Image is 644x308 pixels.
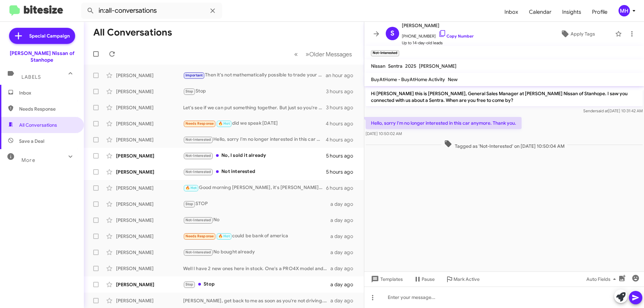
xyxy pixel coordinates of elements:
[116,88,183,95] div: [PERSON_NAME]
[116,297,183,304] div: [PERSON_NAME]
[19,89,76,96] span: Inbox
[330,201,359,207] div: a day ago
[116,233,183,240] div: [PERSON_NAME]
[294,50,298,58] span: «
[116,120,183,127] div: [PERSON_NAME]
[390,28,394,39] span: S
[29,33,70,39] span: Special Campaign
[183,281,330,288] div: Stop
[183,87,326,95] div: Stop
[185,153,211,158] span: Not-Interested
[183,200,330,208] div: STOP
[183,248,330,256] div: No bought already
[402,21,474,29] span: [PERSON_NAME]
[116,217,183,224] div: [PERSON_NAME]
[9,28,75,44] a: Special Campaign
[116,249,183,256] div: [PERSON_NAME]
[19,138,44,144] span: Save a Deal
[183,297,330,304] div: [PERSON_NAME], get back to me as soon as you're not driving. You're in a great spot right now! Ta...
[116,185,183,191] div: [PERSON_NAME]
[366,117,522,129] p: Hello, sorry I'm no longer interested in this car anymore. Thank you.
[371,63,385,69] span: Nissan
[290,47,356,61] nav: Page navigation example
[183,265,330,272] div: Well I have 2 new ones here in stock. One's a PRO4X model and one's an SL model. The PRO4X model ...
[21,157,35,163] span: More
[116,169,183,175] div: [PERSON_NAME]
[586,273,619,285] span: Auto Fields
[326,136,359,143] div: 4 hours ago
[587,2,613,22] a: Profile
[93,27,172,38] h1: All Conversations
[557,2,587,22] a: Insights
[366,131,402,136] span: [DATE] 10:50:02 AM
[441,140,567,149] span: Tagged as 'Not-Interested' on [DATE] 10:50:04 AM
[183,136,326,143] div: Hello, sorry I'm no longer interested in this car anymore. Thank you.
[19,122,57,128] span: All Conversations
[613,5,637,16] button: MH
[218,234,230,238] span: 🔥 Hot
[364,273,408,285] button: Templates
[183,152,326,160] div: No, I sold it already
[309,51,352,58] span: Older Messages
[185,250,211,254] span: Not-Interested
[185,137,211,142] span: Not-Interested
[116,136,183,143] div: [PERSON_NAME]
[183,104,326,111] div: Let's see if we can put something together. But just so you're aware, the new payment on the 2025...
[422,273,435,285] span: Pause
[302,47,356,61] button: Next
[596,108,608,113] span: said at
[326,104,359,111] div: 3 hours ago
[619,5,630,16] div: MH
[183,232,330,240] div: could be bank of america
[330,217,359,224] div: a day ago
[571,28,595,40] span: Apply Tags
[21,74,41,80] span: Labels
[116,265,183,272] div: [PERSON_NAME]
[116,152,183,159] div: [PERSON_NAME]
[185,218,211,222] span: Not-Interested
[543,28,612,40] button: Apply Tags
[290,47,302,61] button: Previous
[185,282,194,287] span: Stop
[438,34,474,39] a: Copy Number
[419,63,457,69] span: [PERSON_NAME]
[116,72,183,79] div: [PERSON_NAME]
[183,71,326,79] div: Then it's not mathematically possible to trade your current Pathfinder with about $20K of negativ...
[330,249,359,256] div: a day ago
[583,108,643,113] span: Sender [DATE] 10:31:42 AM
[499,2,524,22] a: Inbox
[581,273,624,285] button: Auto Fields
[185,73,203,77] span: Important
[370,273,403,285] span: Templates
[408,273,440,285] button: Pause
[371,76,445,82] span: BuyAtHome - BuyAtHome Activity
[330,297,359,304] div: a day ago
[402,40,474,46] span: Up to 14-day-old leads
[185,89,194,94] span: Stop
[81,3,222,19] input: Search
[453,273,480,285] span: Mark Active
[185,202,194,206] span: Stop
[405,63,416,69] span: 2025
[185,234,214,238] span: Needs Response
[326,169,359,175] div: 5 hours ago
[388,63,402,69] span: Sentra
[326,72,359,79] div: an hour ago
[183,120,326,127] div: did we speak [DATE]
[440,273,485,285] button: Mark Active
[185,121,214,126] span: Needs Response
[185,170,211,174] span: Not-Interested
[330,281,359,288] div: a day ago
[524,2,557,22] a: Calendar
[185,186,197,190] span: 🔥 Hot
[306,50,309,58] span: »
[326,185,359,191] div: 6 hours ago
[402,29,474,40] span: [PHONE_NUMBER]
[218,121,230,126] span: 🔥 Hot
[326,88,359,95] div: 3 hours ago
[19,106,76,112] span: Needs Response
